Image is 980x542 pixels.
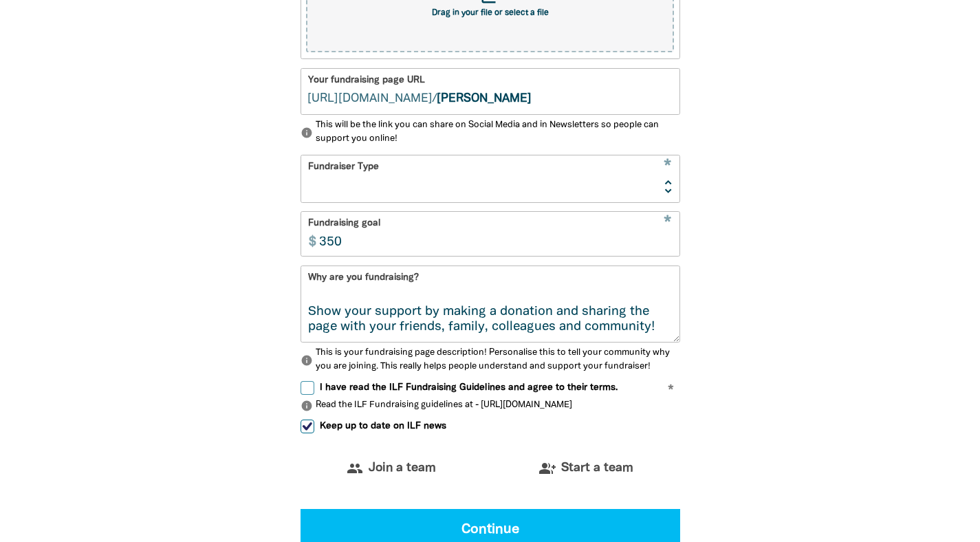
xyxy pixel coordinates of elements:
[668,384,674,396] i: Required
[301,290,679,342] textarea: We are raising funds to support the Indigenous Literacy Foundation (ILF) to provide books and lea...
[301,400,313,412] i: info
[307,91,433,107] span: [DOMAIN_NAME][URL]
[301,354,313,367] i: info
[301,69,679,114] div: fundraising.ilf.org.au/angela-atkinson
[301,420,314,433] input: Keep up to date on ILF news
[432,9,549,17] span: Drag in your file or select a file
[312,213,679,256] input: eg. 350
[301,119,680,146] p: This will be the link you can share on Social Media and in Newsletters so people can support you ...
[301,450,483,488] button: groupJoin a team
[561,462,633,475] span: Start a team
[301,381,314,395] input: I have read the ILF Fundraising Guidelines and agree to their terms.
[493,450,680,488] button: group_addStart a team
[320,381,618,394] span: I have read the ILF Fundraising Guidelines and agree to their terms.
[369,462,436,475] span: Join a team
[320,420,446,433] span: Keep up to date on ILF news
[301,399,680,413] p: Read the ILF Fundraising guidelines at - [URL][DOMAIN_NAME]
[301,212,317,256] span: $
[301,347,680,373] p: This is your fundraising page description! Personalise this to tell your community why you are jo...
[301,127,313,139] i: info
[301,69,437,114] span: /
